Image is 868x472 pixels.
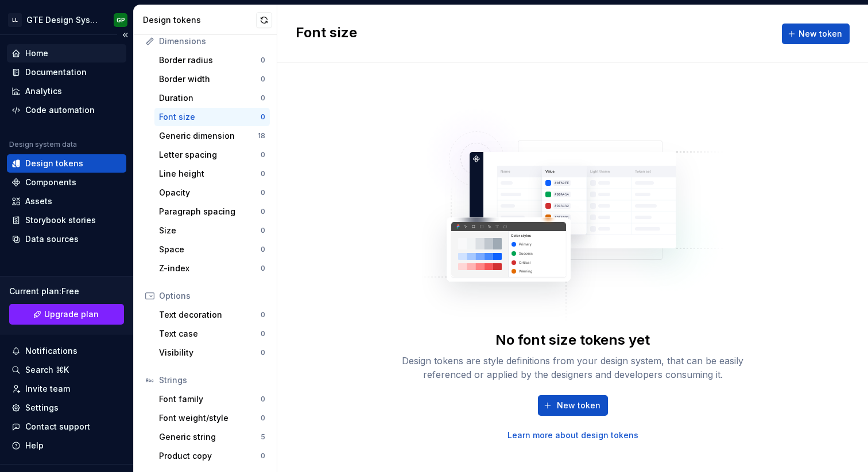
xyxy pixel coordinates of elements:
button: New token [782,24,850,44]
div: Size [159,225,261,236]
button: Search ⌘K [7,361,126,379]
div: Current plan : Free [9,286,124,297]
a: Settings [7,399,126,417]
div: Visibility [159,347,261,358]
div: Text decoration [159,309,261,321]
div: GTE Design System [26,14,100,26]
a: Product copy0 [154,447,270,465]
div: 0 [261,75,265,84]
a: Duration0 [154,89,270,107]
span: Upgrade plan [44,309,99,320]
div: Code automation [25,104,95,116]
a: Font family0 [154,390,270,408]
button: Collapse sidebar [117,27,133,43]
div: 0 [261,245,265,254]
div: GP [117,15,125,25]
div: 0 [261,395,265,404]
div: Contact support [25,421,90,432]
a: Z-index0 [154,259,270,278]
a: Opacity0 [154,184,270,202]
div: Font size [159,111,261,123]
div: Generic dimension [159,130,258,142]
div: Invite team [25,383,70,395]
a: Border radius0 [154,51,270,69]
a: Text decoration0 [154,306,270,324]
div: Text case [159,328,261,340]
div: 0 [261,150,265,159]
div: 0 [261,451,265,461]
div: Design system data [9,140,77,149]
div: LL [8,13,22,27]
a: Border width0 [154,70,270,88]
div: Data sources [25,233,79,245]
div: 0 [261,264,265,273]
div: 0 [261,93,265,103]
div: 0 [261,169,265,178]
div: Border width [159,73,261,85]
div: Dimensions [159,36,265,47]
div: Home [25,48,48,59]
div: Line height [159,168,261,180]
div: Search ⌘K [25,364,69,376]
button: Contact support [7,418,126,436]
a: Generic string5 [154,428,270,446]
div: Options [159,290,265,302]
div: Design tokens [25,158,83,169]
a: Size0 [154,221,270,240]
a: Text case0 [154,325,270,343]
div: Letter spacing [159,149,261,161]
a: Visibility0 [154,344,270,362]
div: Border radius [159,54,261,66]
div: Generic string [159,431,261,443]
div: Font weight/style [159,412,261,424]
h2: Font size [296,24,357,44]
div: 0 [261,188,265,197]
button: Help [7,436,126,455]
button: Notifications [7,342,126,360]
a: Paragraph spacing0 [154,202,270,221]
span: New token [557,400,600,411]
a: Upgrade plan [9,304,124,325]
div: Design tokens [143,14,256,26]
a: Learn more about design tokens [507,430,638,441]
div: Font family [159,393,261,405]
a: Space0 [154,240,270,259]
button: LLGTE Design SystemGP [2,7,131,32]
div: Documentation [25,67,87,78]
div: Components [25,177,76,188]
a: Line height0 [154,165,270,183]
div: Assets [25,196,52,207]
div: 0 [261,56,265,65]
div: Paragraph spacing [159,206,261,217]
div: 0 [261,310,265,319]
div: Z-index [159,263,261,274]
div: 0 [261,207,265,216]
a: Invite team [7,380,126,398]
div: Storybook stories [25,214,96,226]
div: Product copy [159,450,261,462]
div: Analytics [25,85,62,97]
button: New token [538,395,608,416]
div: Opacity [159,187,261,198]
span: New token [799,28,842,40]
a: Letter spacing0 [154,146,270,164]
a: Documentation [7,63,126,81]
div: 18 [258,131,265,141]
div: 0 [261,226,265,235]
div: Notifications [25,345,77,357]
div: 0 [261,414,265,423]
div: No font size tokens yet [495,331,650,349]
a: Assets [7,192,126,210]
a: Components [7,173,126,192]
a: Data sources [7,230,126,248]
div: Duration [159,92,261,104]
a: Code automation [7,101,126,119]
a: Analytics [7,82,126,100]
div: Strings [159,375,265,386]
div: Settings [25,402,59,414]
div: 0 [261,348,265,357]
div: 0 [261,112,265,122]
a: Generic dimension18 [154,127,270,145]
div: Design tokens are style definitions from your design system, that can be easily referenced or app... [389,354,757,381]
a: Storybook stories [7,211,126,229]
